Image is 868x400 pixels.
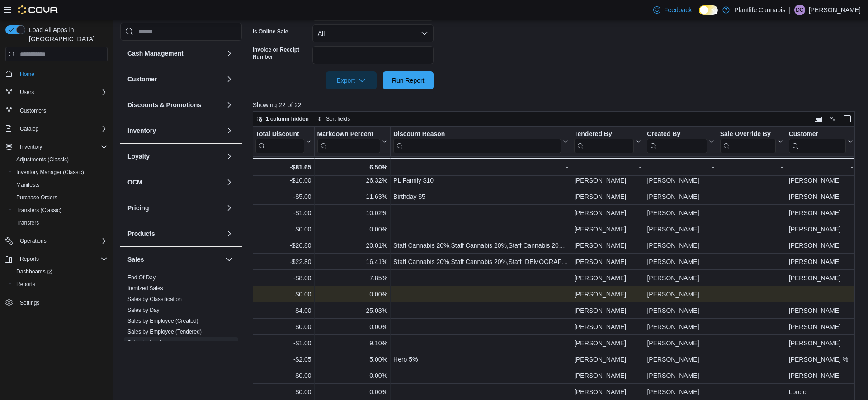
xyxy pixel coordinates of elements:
[255,130,304,139] div: Total Discount
[255,289,311,300] div: $0.00
[2,296,111,309] button: Settings
[313,113,354,124] button: Sort fields
[647,289,714,300] div: [PERSON_NAME]
[13,192,61,203] a: Purchase Orders
[9,179,111,191] button: Manifests
[796,5,803,15] span: DC
[2,235,111,247] button: Operations
[317,256,387,267] div: 16.41%
[224,151,235,162] button: Loyalty
[16,123,42,134] button: Catalog
[699,5,718,15] input: Dark Mode
[393,162,568,173] div: -
[224,74,235,85] button: Customer
[20,107,46,114] span: Customers
[788,305,853,316] div: [PERSON_NAME]
[16,235,50,246] button: Operations
[127,100,222,109] button: Discounts & Promotions
[9,166,111,179] button: Inventory Manager (Classic)
[317,191,387,202] div: 11.63%
[13,179,108,190] span: Manifests
[574,289,641,300] div: [PERSON_NAME]
[788,130,845,139] div: Customer
[574,224,641,235] div: [PERSON_NAME]
[720,130,783,153] button: Sale Override By
[16,235,108,246] span: Operations
[788,370,853,381] div: [PERSON_NAME]
[253,113,312,124] button: 1 column hidden
[127,307,160,313] a: Sales by Day
[788,130,853,153] button: Customer
[5,63,108,333] nav: Complex example
[312,24,434,42] button: All
[13,217,42,228] a: Transfers
[255,354,311,365] div: -$2.05
[647,130,707,139] div: Created By
[574,130,634,139] div: Tendered By
[255,130,311,153] button: Total Discount
[827,113,838,124] button: Display options
[16,281,35,288] span: Reports
[2,67,111,80] button: Home
[20,71,34,78] span: Home
[127,203,149,212] h3: Pricing
[16,254,108,264] span: Reports
[13,205,65,216] a: Transfers (Classic)
[650,1,695,19] a: Feedback
[127,178,142,187] h3: OCM
[20,255,39,263] span: Reports
[13,179,43,190] a: Manifests
[393,191,568,202] div: Birthday $5
[574,273,641,283] div: [PERSON_NAME]
[699,15,699,15] span: Dark Mode
[788,386,853,397] div: Lorelei
[317,162,387,173] div: 6.50%
[255,207,311,218] div: -$1.00
[13,217,108,228] span: Transfers
[16,141,108,152] span: Inventory
[224,99,235,110] button: Discounts & Promotions
[13,279,108,290] span: Reports
[788,224,853,235] div: [PERSON_NAME]
[393,130,561,139] div: Discount Reason
[720,130,775,153] div: Sale Override By
[127,318,198,324] a: Sales by Employee (Created)
[255,256,311,267] div: -$22.80
[574,130,634,153] div: Tendered By
[16,68,108,79] span: Home
[574,386,641,397] div: [PERSON_NAME]
[788,240,853,251] div: [PERSON_NAME]
[224,177,235,188] button: OCM
[317,207,387,218] div: 10.02%
[574,240,641,251] div: [PERSON_NAME]
[393,130,561,153] div: Discount Reason
[253,100,861,109] p: Showing 22 of 22
[734,5,785,15] p: Plantlife Cannabis
[331,71,371,89] span: Export
[127,126,156,135] h3: Inventory
[127,339,167,346] a: Sales by Invoice
[788,130,845,153] div: Customer
[13,192,108,203] span: Purchase Orders
[317,224,387,235] div: 0.00%
[224,254,235,265] button: Sales
[127,296,182,302] a: Sales by Classification
[574,207,641,218] div: [PERSON_NAME]
[127,126,222,135] button: Inventory
[20,237,47,245] span: Operations
[16,169,84,176] span: Inventory Manager (Classic)
[127,329,202,335] a: Sales by Employee (Tendered)
[255,305,311,316] div: -$4.00
[317,240,387,251] div: 20.01%
[664,5,692,14] span: Feedback
[647,273,714,283] div: [PERSON_NAME]
[127,317,198,325] span: Sales by Employee (Created)
[647,354,714,365] div: [PERSON_NAME]
[788,162,853,173] div: -
[647,162,714,173] div: -
[813,113,824,124] button: Keyboard shortcuts
[574,321,641,332] div: [PERSON_NAME]
[393,130,568,153] button: Discount Reason
[255,162,311,173] div: -$81.65
[255,321,311,332] div: $0.00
